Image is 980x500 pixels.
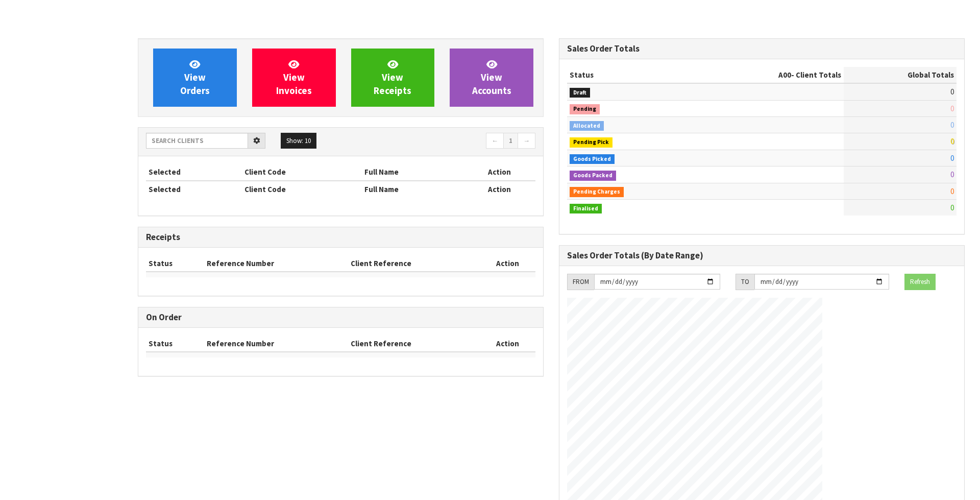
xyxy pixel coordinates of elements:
a: ViewReceipts [351,49,435,107]
span: A00 [778,70,791,80]
th: Selected [146,181,242,197]
span: Allocated [570,121,604,131]
span: 0 [950,120,954,130]
span: View Accounts [472,58,511,97]
span: 0 [950,87,954,97]
nav: Page navigation [348,133,535,151]
input: Search clients [146,133,248,149]
th: Action [479,255,535,272]
a: 1 [503,133,518,149]
th: Full Name [362,164,463,180]
th: Global Totals [844,67,957,83]
span: 0 [950,203,954,212]
span: Pending [570,104,600,114]
a: → [518,133,535,149]
a: ViewAccounts [450,49,533,107]
button: Show: 10 [281,133,316,149]
span: 0 [950,170,954,179]
span: Pending Charges [570,187,624,197]
button: Refresh [904,274,936,290]
h3: Receipts [146,232,535,242]
a: ViewOrders [153,49,237,107]
th: Action [463,181,535,197]
h3: Sales Order Totals (By Date Range) [567,251,957,260]
th: Client Code [242,181,362,197]
a: ViewInvoices [252,49,336,107]
th: Status [146,255,204,272]
span: Goods Packed [570,171,616,181]
span: 0 [950,104,954,113]
th: Client Reference [348,336,479,352]
h3: On Order [146,313,535,322]
span: 0 [950,136,954,146]
th: Full Name [362,181,463,197]
span: Pending Pick [570,137,612,148]
div: FROM [567,274,594,290]
span: 0 [950,153,954,163]
span: View Invoices [276,58,312,97]
th: Client Reference [348,255,479,272]
span: Draft [570,88,590,98]
th: Reference Number [204,336,349,352]
h3: Sales Order Totals [567,44,957,54]
div: TO [736,274,754,290]
span: 0 [950,186,954,196]
span: Goods Picked [570,154,615,164]
th: Status [146,336,204,352]
th: Reference Number [204,255,349,272]
span: View Orders [180,58,210,97]
th: - Client Totals [696,67,844,83]
th: Action [479,336,535,352]
th: Action [463,164,535,180]
th: Selected [146,164,242,180]
th: Status [567,67,696,83]
span: View Receipts [374,58,411,97]
span: Finalised [570,204,602,214]
th: Client Code [242,164,362,180]
a: ← [486,133,504,149]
